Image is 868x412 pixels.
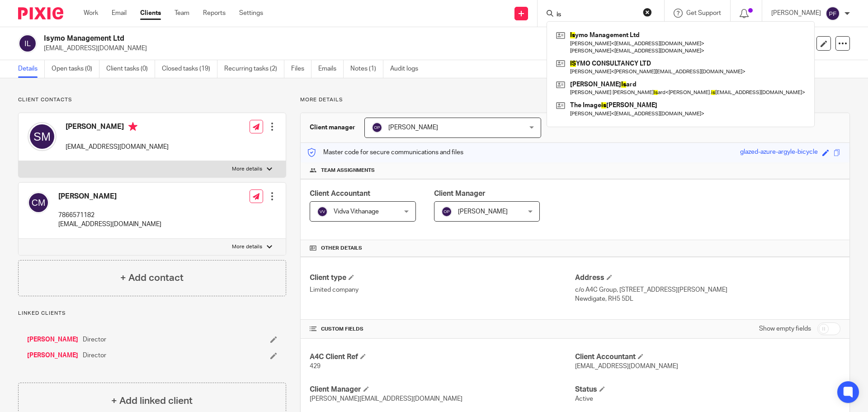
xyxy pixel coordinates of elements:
[310,285,575,294] p: Limited company
[120,271,184,285] h4: + Add contact
[458,208,508,215] span: [PERSON_NAME]
[307,148,463,157] p: Master code for secure communications and files
[388,124,438,131] span: [PERSON_NAME]
[643,8,652,17] button: Clear
[58,220,161,229] p: [EMAIL_ADDRESS][DOMAIN_NAME]
[390,60,425,78] a: Audit logs
[83,351,106,360] span: Director
[575,396,593,402] span: Active
[575,363,678,369] span: [EMAIL_ADDRESS][DOMAIN_NAME]
[128,122,137,131] i: Primary
[18,310,286,317] p: Linked clients
[300,96,850,104] p: More details
[58,211,161,220] p: 7866571182
[44,34,590,43] h2: Isymo Management Ltd
[112,9,127,18] a: Email
[232,166,262,173] p: More details
[28,122,57,151] img: svg%3E
[575,273,840,283] h4: Address
[58,192,161,201] h4: [PERSON_NAME]
[575,285,840,294] p: c/o A4C Group, [STREET_ADDRESS][PERSON_NAME]
[575,352,840,362] h4: Client Accountant
[310,123,355,132] h3: Client manager
[372,122,382,133] img: svg%3E
[18,7,63,19] img: Pixie
[434,190,486,197] span: Client Manager
[826,6,840,21] img: svg%3E
[759,324,811,333] label: Show empty fields
[334,208,379,215] span: Vidva Vithanage
[771,9,821,18] p: [PERSON_NAME]
[18,96,286,104] p: Client contacts
[310,352,575,362] h4: A4C Client Ref
[162,60,217,78] a: Closed tasks (19)
[740,147,818,158] div: glazed-azure-argyle-bicycle
[18,34,37,53] img: svg%3E
[203,9,226,18] a: Reports
[291,60,311,78] a: Files
[310,326,575,333] h4: CUSTOM FIELDS
[27,351,78,360] a: [PERSON_NAME]
[310,396,462,402] span: [PERSON_NAME][EMAIL_ADDRESS][DOMAIN_NAME]
[318,60,344,78] a: Emails
[52,60,99,78] a: Open tasks (0)
[575,294,840,303] p: Newdigate, RH5 5DL
[106,60,155,78] a: Client tasks (0)
[556,11,637,19] input: Search
[83,335,106,344] span: Director
[18,60,45,78] a: Details
[66,122,169,133] h4: [PERSON_NAME]
[224,60,284,78] a: Recurring tasks (2)
[321,167,375,174] span: Team assignments
[310,363,321,369] span: 429
[239,9,263,18] a: Settings
[321,245,362,252] span: Other details
[350,60,383,78] a: Notes (1)
[317,206,328,217] img: svg%3E
[27,335,78,344] a: [PERSON_NAME]
[310,385,575,394] h4: Client Manager
[111,394,193,408] h4: + Add linked client
[66,142,169,152] p: [EMAIL_ADDRESS][DOMAIN_NAME]
[28,192,49,213] img: svg%3E
[441,206,452,217] img: svg%3E
[175,9,189,18] a: Team
[232,243,262,251] p: More details
[84,9,98,18] a: Work
[686,10,721,16] span: Get Support
[310,273,575,283] h4: Client type
[575,385,840,394] h4: Status
[140,9,161,18] a: Clients
[310,190,370,197] span: Client Accountant
[44,44,727,53] p: [EMAIL_ADDRESS][DOMAIN_NAME]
